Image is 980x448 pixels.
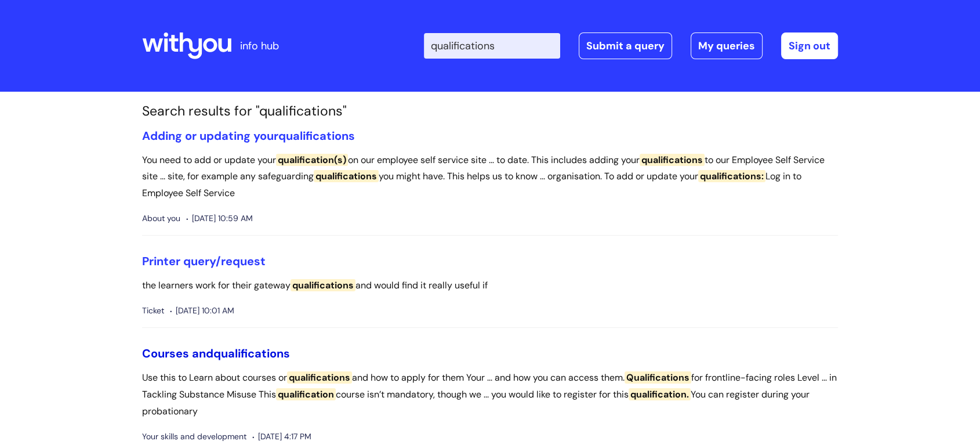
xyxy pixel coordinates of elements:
span: qualification [276,388,336,400]
span: [DATE] 4:17 PM [252,429,311,444]
span: [DATE] 10:59 AM [186,211,253,226]
a: Sign out [781,32,838,59]
input: Search [424,33,560,59]
a: Printer query/request [142,254,266,269]
span: Ticket [142,304,164,318]
p: Use this to Learn about courses or and how to apply for them Your ... and how you can access them... [142,370,838,420]
span: qualifications [278,128,355,143]
span: qualifications [291,279,355,291]
span: qualifications [640,154,705,166]
p: the learners work for their gateway and would find it really useful if [142,277,838,294]
span: qualifications [287,371,352,384]
span: qualifications: [698,170,765,182]
p: You need to add or update your on our employee self service site ... to date. This includes addin... [142,152,838,202]
span: About you [142,211,180,226]
span: Your skills and development [142,429,246,444]
a: Adding or updating yourqualifications [142,128,355,143]
span: Qualifications [625,371,691,384]
div: | - [424,32,838,59]
h1: Search results for "qualifications" [142,103,838,120]
span: qualifications [213,346,290,361]
span: qualification(s) [276,154,348,166]
p: info hub [240,37,279,55]
span: qualifications [314,170,379,182]
span: [DATE] 10:01 AM [170,304,234,318]
a: Courses andqualifications [142,346,290,361]
span: qualification. [629,388,691,400]
a: Submit a query [579,32,672,59]
a: My queries [691,32,763,59]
